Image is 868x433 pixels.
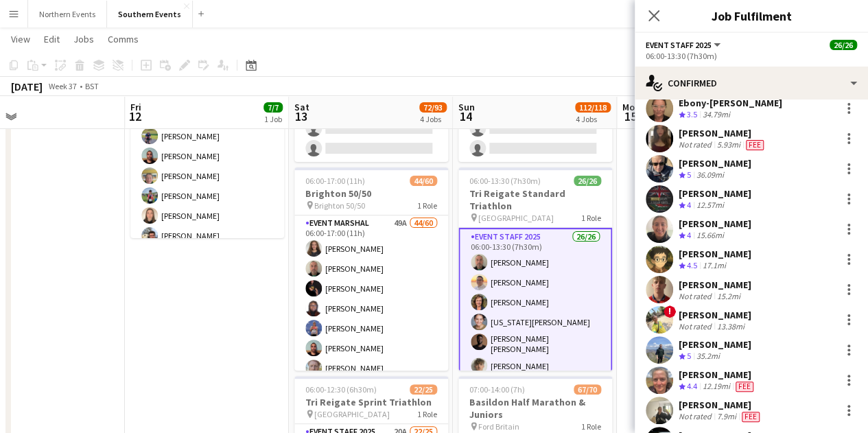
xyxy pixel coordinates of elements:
[417,200,437,211] span: 1 Role
[622,101,640,113] span: Mon
[458,187,612,212] h3: Tri Reigate Standard Triathlon
[574,384,601,395] span: 67/70
[679,338,751,351] div: [PERSON_NAME]
[687,260,697,270] span: 4.5
[830,40,857,50] span: 26/26
[28,1,107,27] button: Northern Events
[664,305,676,318] span: !
[581,213,601,223] span: 1 Role
[679,291,714,301] div: Not rated
[314,409,390,419] span: [GEOGRAPHIC_DATA]
[264,114,282,124] div: 1 Job
[714,411,739,422] div: 7.9mi
[456,108,475,124] span: 14
[575,102,611,113] span: 112/118
[687,351,691,361] span: 5
[130,35,284,238] app-job-card: 13:00-17:00 (4h)7/7Brighton 50/50 SET UP Brighton 50/50 SET UP1 RoleEvent Staff 20257/713:00-17:0...
[469,176,541,186] span: 06:00-13:30 (7h30m)
[576,114,610,124] div: 4 Jobs
[694,351,723,362] div: 35.2mi
[292,108,309,124] span: 13
[419,102,447,113] span: 72/93
[736,382,753,392] span: Fee
[294,396,448,408] h3: Tri Reigate Sprint Triathlon
[581,421,601,432] span: 1 Role
[314,200,365,211] span: Brighton 50/50
[679,97,782,109] div: Ebony-[PERSON_NAME]
[700,109,733,121] div: 34.79mi
[478,421,519,432] span: Ford Britain
[679,411,714,422] div: Not rated
[11,33,30,45] span: View
[679,399,762,411] div: [PERSON_NAME]
[410,384,437,395] span: 22/25
[5,30,36,48] a: View
[458,101,475,113] span: Sun
[130,83,284,249] app-card-role: Event Staff 20257/713:00-17:00 (4h)[PERSON_NAME][PERSON_NAME][PERSON_NAME][PERSON_NAME][PERSON_NA...
[679,187,751,200] div: [PERSON_NAME]
[68,30,99,48] a: Jobs
[294,167,448,371] app-job-card: 06:00-17:00 (11h)44/60Brighton 50/50 Brighton 50/501 RoleEvent Marshal49A44/6006:00-17:00 (11h)[P...
[679,368,756,381] div: [PERSON_NAME]
[694,230,727,242] div: 15.66mi
[679,139,714,150] div: Not rated
[733,381,756,393] div: Crew has different fees then in role
[739,411,762,422] div: Crew has different fees then in role
[635,7,868,25] h3: Job Fulfilment
[687,381,697,391] span: 4.4
[646,40,723,50] button: Event Staff 2025
[420,114,446,124] div: 4 Jobs
[746,140,764,150] span: Fee
[646,40,712,50] span: Event Staff 2025
[85,81,99,91] div: BST
[294,101,309,113] span: Sat
[635,67,868,100] div: Confirmed
[687,109,697,119] span: 3.5
[714,139,743,150] div: 5.93mi
[574,176,601,186] span: 26/26
[45,81,80,91] span: Week 37
[646,51,857,61] div: 06:00-13:30 (7h30m)
[700,381,733,393] div: 12.19mi
[620,108,640,124] span: 15
[128,108,141,124] span: 12
[679,309,751,321] div: [PERSON_NAME]
[687,230,691,240] span: 4
[694,200,727,211] div: 12.57mi
[687,169,691,180] span: 5
[305,176,365,186] span: 06:00-17:00 (11h)
[410,176,437,186] span: 44/60
[714,291,743,301] div: 15.2mi
[687,200,691,210] span: 4
[679,279,751,291] div: [PERSON_NAME]
[73,33,94,45] span: Jobs
[102,30,144,48] a: Comms
[305,384,377,395] span: 06:00-12:30 (6h30m)
[679,127,766,139] div: [PERSON_NAME]
[458,167,612,371] app-job-card: 06:00-13:30 (7h30m)26/26Tri Reigate Standard Triathlon [GEOGRAPHIC_DATA]1 RoleEvent Staff 202526/...
[694,169,727,181] div: 36.09mi
[714,321,747,331] div: 13.38mi
[679,248,751,260] div: [PERSON_NAME]
[11,80,43,93] div: [DATE]
[458,396,612,421] h3: Basildon Half Marathon & Juniors
[478,213,554,223] span: [GEOGRAPHIC_DATA]
[417,409,437,419] span: 1 Role
[679,218,751,230] div: [PERSON_NAME]
[294,187,448,200] h3: Brighton 50/50
[742,412,760,422] span: Fee
[44,33,60,45] span: Edit
[130,101,141,113] span: Fri
[743,139,766,150] div: Crew has different fees then in role
[38,30,65,48] a: Edit
[469,384,525,395] span: 07:00-14:00 (7h)
[108,33,139,45] span: Comms
[107,1,193,27] button: Southern Events
[700,260,729,272] div: 17.1mi
[679,157,751,169] div: [PERSON_NAME]
[679,321,714,331] div: Not rated
[263,102,283,113] span: 7/7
